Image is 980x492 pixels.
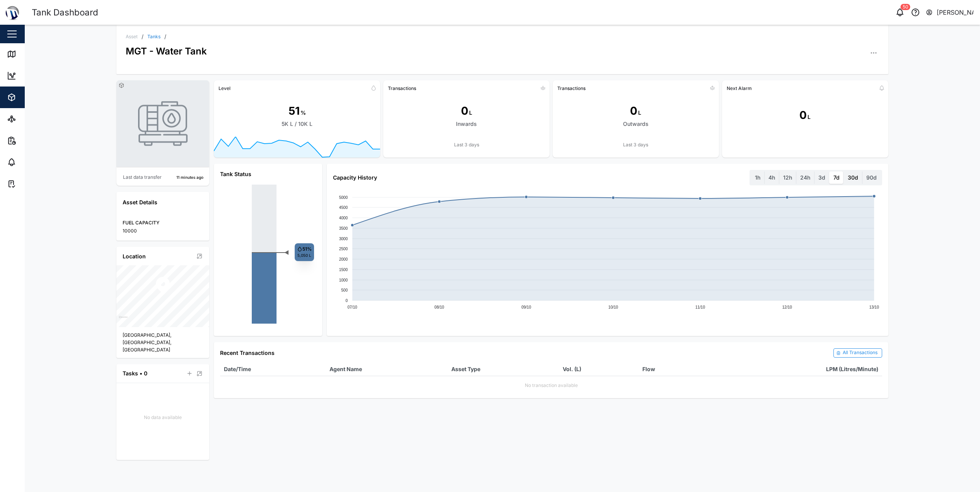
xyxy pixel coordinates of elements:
div: Assets [20,93,44,102]
text: 5000 [339,195,348,199]
text: 3500 [339,226,348,230]
button: [PERSON_NAME] [925,7,974,18]
label: 90d [862,171,881,184]
text: 11/10 [695,305,705,309]
label: 12h [779,171,796,184]
img: TANK photo [138,99,188,148]
div: Last 3 days [383,141,550,149]
a: Mapbox logo [119,316,128,325]
div: Recent Transactions [220,349,275,357]
text: 07/10 [348,305,357,309]
div: 11 minutes ago [176,175,203,181]
div: L [638,109,641,117]
text: 08/10 [435,305,444,309]
div: [PERSON_NAME] [937,8,974,17]
div: Outwards [623,120,649,128]
div: Map [20,50,38,58]
th: Flow [639,362,701,376]
text: 10/10 [608,305,618,309]
div: [GEOGRAPHIC_DATA], [GEOGRAPHIC_DATA], [GEOGRAPHIC_DATA] [123,332,203,353]
th: LPM (Litres/Minute) [700,362,882,376]
div: 0 [630,103,637,119]
text: ◄ [284,249,289,255]
text: 4000 [339,215,348,220]
div: Next Alarm [727,85,752,91]
div: / [142,34,143,39]
div: 10000 [123,227,203,235]
div: 0 [461,103,468,119]
div: All Transactions [843,349,878,356]
div: % [300,109,306,117]
text: 2000 [339,257,348,261]
div: Dashboard [20,71,55,80]
div: Tank Dashboard [32,6,98,19]
div: Capacity History [333,173,377,182]
text: 3000 [339,236,348,241]
div: Sites [20,115,39,123]
text: 500 [341,288,348,292]
label: 30d [844,171,862,184]
text: 4500 [339,205,348,209]
div: 50 [901,4,910,10]
div: 51 [289,103,300,119]
text: 12/10 [782,305,792,309]
div: L [808,113,811,121]
img: Main Logo [4,4,21,21]
div: / [164,34,166,39]
div: 5K L / 10K L [282,120,312,128]
label: 4h [765,171,779,184]
div: Tasks • 0 [123,369,147,378]
div: Level [219,85,230,91]
canvas: Map [116,265,209,327]
div: No data available [116,414,209,421]
div: Last 3 days [553,141,719,149]
text: 0 [346,298,348,302]
text: 09/10 [522,305,531,309]
a: All Transactions [833,348,882,358]
div: MGT - Water Tank [126,39,207,58]
div: Last data transfer [123,174,162,181]
div: Reports [20,136,46,145]
label: 7d [830,171,843,184]
div: Alarms [20,158,44,166]
div: Inwards [456,120,477,128]
text: 2500 [339,246,348,251]
text: 1000 [339,278,348,282]
text: 1500 [339,267,348,271]
div: Asset [126,34,138,39]
div: FUEL CAPACITY [123,219,203,227]
label: 3d [814,171,829,184]
label: 24h [796,171,814,184]
th: Vol. (L) [559,362,639,376]
text: 13/10 [869,305,879,309]
a: Tanks [147,34,160,39]
div: 0 [799,107,807,124]
div: Map marker [154,275,172,296]
th: Asset Type [447,362,559,376]
div: No transaction available [224,379,878,389]
th: Agent Name [326,362,447,376]
div: L [469,109,472,117]
label: 1h [751,171,764,184]
div: Transactions [388,85,416,91]
th: Date/Time [220,362,326,376]
div: Tank Status [220,170,316,178]
div: Asset Details [123,198,203,207]
div: Location [123,252,146,261]
div: Transactions [557,85,586,91]
div: Tasks [20,180,41,188]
